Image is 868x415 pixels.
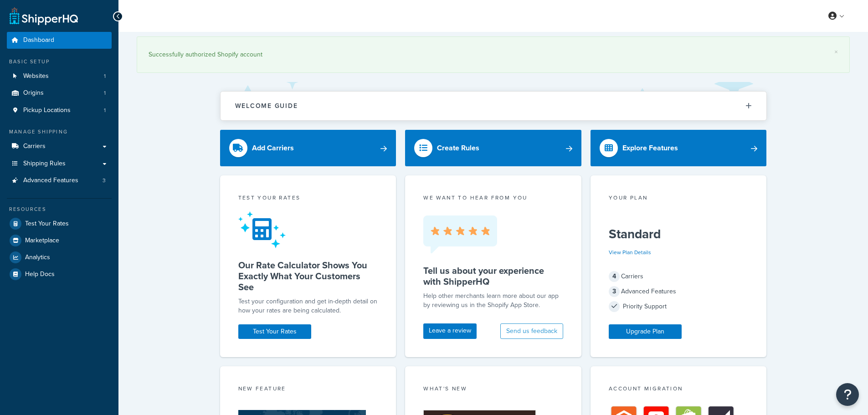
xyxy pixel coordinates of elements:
div: Test your rates [238,194,378,204]
li: Advanced Features [7,172,112,189]
div: Your Plan [609,194,749,204]
li: Origins [7,85,112,102]
span: 3 [609,286,620,297]
div: Priority Support [609,300,749,313]
a: Create Rules [405,130,581,166]
a: Add Carriers [220,130,396,166]
a: Origins1 [7,85,112,102]
div: Resources [7,205,112,213]
a: Help Docs [7,266,112,282]
h5: Standard [609,227,749,241]
a: × [834,48,838,56]
button: Send us feedback [500,323,563,339]
h5: Our Rate Calculator Shows You Exactly What Your Customers See [238,260,378,292]
span: Origins [23,89,44,97]
span: 1 [104,89,106,97]
span: Websites [23,72,49,80]
span: Dashboard [23,36,54,44]
span: Marketplace [25,237,59,245]
span: Carriers [23,143,46,150]
div: Explore Features [622,142,678,154]
span: Advanced Features [23,177,78,184]
button: Open Resource Center [836,383,859,406]
a: Websites1 [7,68,112,85]
a: Carriers [7,138,112,155]
div: New Feature [238,384,378,395]
div: What's New [423,384,563,395]
a: Explore Features [591,130,767,166]
div: Carriers [609,270,749,283]
span: 1 [104,72,106,80]
span: Test Your Rates [25,220,69,228]
a: Pickup Locations1 [7,102,112,119]
a: View Plan Details [609,248,651,256]
div: Test your configuration and get in-depth detail on how your rates are being calculated. [238,297,378,315]
span: Help Docs [25,271,55,278]
a: Advanced Features3 [7,172,112,189]
a: Test Your Rates [7,215,112,232]
a: Analytics [7,249,112,266]
li: Websites [7,68,112,85]
a: Leave a review [423,323,477,339]
span: 4 [609,271,620,282]
h5: Tell us about your experience with ShipperHQ [423,265,563,287]
span: 3 [103,177,106,184]
span: Pickup Locations [23,107,71,114]
p: Help other merchants learn more about our app by reviewing us in the Shopify App Store. [423,292,563,310]
li: Pickup Locations [7,102,112,119]
a: Dashboard [7,32,112,49]
p: we want to hear from you [423,194,563,202]
span: 1 [104,107,106,114]
a: Shipping Rules [7,155,112,172]
div: Basic Setup [7,58,112,66]
div: Successfully authorized Shopify account [149,48,838,61]
div: Account Migration [609,384,749,395]
div: Add Carriers [252,142,294,154]
div: Create Rules [437,142,479,154]
span: Analytics [25,254,50,261]
a: Marketplace [7,232,112,249]
div: Manage Shipping [7,128,112,136]
a: Test Your Rates [238,324,311,339]
h2: Welcome Guide [235,102,298,109]
span: Shipping Rules [23,160,66,168]
a: Upgrade Plan [609,324,682,339]
div: Advanced Features [609,285,749,298]
button: Welcome Guide [221,92,766,120]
